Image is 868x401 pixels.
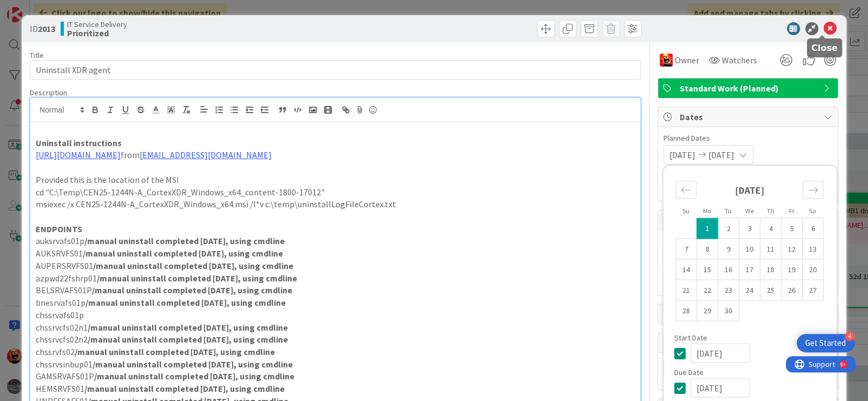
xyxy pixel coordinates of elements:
p: HEMSRVFS01 [36,383,635,395]
img: VN [660,54,673,67]
input: type card name here... [30,60,641,80]
td: Choose Tuesday, 09/30/2025 12:00 PM as your check-in date. It’s available. [718,300,739,321]
div: Move backward to switch to the previous month. [675,181,696,199]
td: Selected as end date. Monday, 09/01/2025 12:00 PM [696,218,718,239]
td: Choose Monday, 09/08/2025 12:00 PM as your check-in date. It’s available. [696,239,718,259]
td: Choose Wednesday, 09/03/2025 12:00 PM as your check-in date. It’s available. [739,218,760,239]
span: Standard Work (Planned) [680,82,818,95]
span: [DATE] [708,148,734,161]
div: Move forward to switch to the next month. [803,181,824,199]
td: Choose Sunday, 09/07/2025 12:00 PM as your check-in date. It’s available. [675,239,696,259]
span: Start Date [674,333,707,341]
div: Get Started [805,338,846,349]
h5: Close [811,43,838,53]
span: IT Service Delivery [67,20,127,29]
td: Choose Monday, 09/15/2025 12:00 PM as your check-in date. It’s available. [696,259,718,280]
input: MM/DD/YYYY [691,343,750,363]
span: Planned Dates [663,133,832,144]
input: MM/DD/YYYY [691,378,750,397]
small: We [745,207,753,215]
td: Choose Tuesday, 09/16/2025 12:00 PM as your check-in date. It’s available. [718,259,739,280]
td: Choose Sunday, 09/21/2025 12:00 PM as your check-in date. It’s available. [675,280,696,300]
a: [EMAIL_ADDRESS][DOMAIN_NAME] [140,149,272,160]
strong: /manual uninstall completed [DATE], using cmdline [75,346,275,357]
td: Choose Friday, 09/26/2025 12:00 PM as your check-in date. It’s available. [781,280,802,300]
strong: /manual uninstall completed [DATE], using cmdline [88,322,288,333]
strong: /manual uninstall completed [DATE], using cmdline [93,260,293,271]
small: Su [682,207,689,215]
small: Th [766,207,774,215]
p: cd "C:\Temp\CEN25-1244N-A_CortexXDR_Windows_x64_content-1800-17012" [36,186,635,199]
p: msiexec /x CEN25-1244N-A_CortexXDR_Windows_x64.msi /l*v c:\temp\uninstallLogFileCortex.txt [36,198,635,211]
td: Choose Saturday, 09/06/2025 12:00 PM as your check-in date. It’s available. [802,218,823,239]
td: Choose Monday, 09/29/2025 12:00 PM as your check-in date. It’s available. [696,300,718,321]
td: Choose Friday, 09/19/2025 12:00 PM as your check-in date. It’s available. [781,259,802,280]
strong: /manual uninstall completed [DATE], using cmdline [93,359,293,370]
td: Choose Thursday, 09/04/2025 12:00 PM as your check-in date. It’s available. [760,218,781,239]
b: Prioritized [67,29,127,37]
p: azpwd22fshrp01 [36,272,635,285]
td: Choose Tuesday, 09/23/2025 12:00 PM as your check-in date. It’s available. [718,280,739,300]
strong: Uninstall instructions [36,137,122,148]
span: Description [30,88,67,97]
p: GAMSRVAFS01P [36,370,635,383]
b: 2013 [38,23,55,34]
p: bnesrvafs01p [36,297,635,309]
div: Calendar [663,171,836,333]
span: ID [30,22,55,35]
td: Choose Thursday, 09/11/2025 12:00 PM as your check-in date. It’s available. [760,239,781,259]
p: AUKSRVFS01 [36,247,635,260]
p: chssrvcfs02n1 [36,321,635,334]
span: Dates [680,110,818,123]
td: Choose Saturday, 09/27/2025 12:00 PM as your check-in date. It’s available. [802,280,823,300]
p: BELSRVAFS01P [36,284,635,297]
span: [DATE] [669,148,695,161]
small: Sa [809,207,816,215]
td: Choose Saturday, 09/13/2025 12:00 PM as your check-in date. It’s available. [802,239,823,259]
div: 9+ [55,4,60,13]
p: Provided this is the location of the MSI [36,174,635,186]
td: Choose Sunday, 09/14/2025 12:00 PM as your check-in date. It’s available. [675,259,696,280]
label: Title [30,50,44,60]
td: Choose Wednesday, 09/10/2025 12:00 PM as your check-in date. It’s available. [739,239,760,259]
strong: /manual uninstall completed [DATE], using cmdline [94,371,294,382]
td: Choose Tuesday, 09/09/2025 12:00 PM as your check-in date. It’s available. [718,239,739,259]
strong: /manual uninstall completed [DATE], using cmdline [86,297,286,308]
p: chssrvsinbup01 [36,358,635,371]
div: Open Get Started checklist, remaining modules: 4 [797,334,854,352]
strong: /manual uninstall completed [DATE], using cmdline [84,383,285,394]
strong: /manual uninstall completed [DATE], using cmdline [84,235,285,246]
p: chssrvfs02 [36,346,635,358]
span: Due Date [674,368,703,376]
p: auksrvafs01p [36,235,635,247]
small: Tu [725,207,732,215]
p: AUPERSRVFS01 [36,260,635,272]
strong: /manual uninstall completed [DATE], using cmdline [97,273,297,284]
strong: [DATE] [734,184,764,196]
td: Choose Tuesday, 09/02/2025 12:00 PM as your check-in date. It’s available. [718,218,739,239]
td: Choose Friday, 09/12/2025 12:00 PM as your check-in date. It’s available. [781,239,802,259]
p: from [36,149,635,161]
strong: /manual uninstall completed [DATE], using cmdline [92,285,292,295]
small: Mo [703,207,711,215]
span: Watchers [722,54,757,67]
td: Choose Wednesday, 09/17/2025 12:00 PM as your check-in date. It’s available. [739,259,760,280]
td: Choose Sunday, 09/28/2025 12:00 PM as your check-in date. It’s available. [675,300,696,321]
p: chssrvafs01p [36,309,635,321]
td: Choose Thursday, 09/25/2025 12:00 PM as your check-in date. It’s available. [760,280,781,300]
td: Choose Monday, 09/22/2025 12:00 PM as your check-in date. It’s available. [696,280,718,300]
td: Choose Wednesday, 09/24/2025 12:00 PM as your check-in date. It’s available. [739,280,760,300]
span: Owner [675,54,699,67]
td: Choose Friday, 09/05/2025 12:00 PM as your check-in date. It’s available. [781,218,802,239]
td: Choose Saturday, 09/20/2025 12:00 PM as your check-in date. It’s available. [802,259,823,280]
strong: /manual uninstall completed [DATE], using cmdline [88,334,288,345]
strong: /manual uninstall completed [DATE], using cmdline [83,248,283,259]
a: [URL][DOMAIN_NAME] [36,149,121,160]
strong: ENDPOINTS [36,223,82,234]
div: 4 [845,331,854,341]
td: Choose Thursday, 09/18/2025 12:00 PM as your check-in date. It’s available. [760,259,781,280]
span: Support [23,2,49,15]
p: chssrvcfs02n2 [36,333,635,346]
small: Fr [788,207,794,215]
